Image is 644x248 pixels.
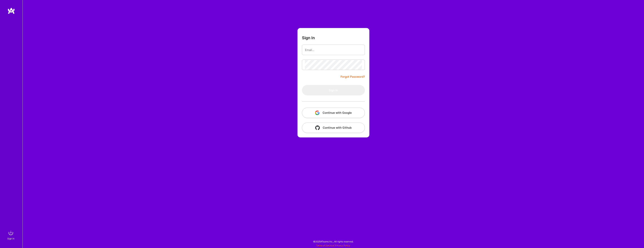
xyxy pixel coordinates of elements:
[7,229,15,237] img: sign in
[305,45,362,55] input: Email...
[315,111,320,115] img: icon
[302,35,315,40] h3: Sign In
[302,85,365,95] button: Sign In
[7,237,14,241] div: Sign In
[341,75,365,79] a: Forgot Password?
[316,244,334,247] a: Terms of Service
[8,229,15,241] a: sign inSign In
[335,244,350,247] a: Privacy Policy
[302,123,365,133] button: Continue with Github
[315,125,320,130] img: icon
[316,244,350,247] span: |
[302,108,365,118] button: Continue with Google
[22,237,644,246] div: © 2025 ATeams Inc., All rights reserved.
[7,7,15,14] img: logo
